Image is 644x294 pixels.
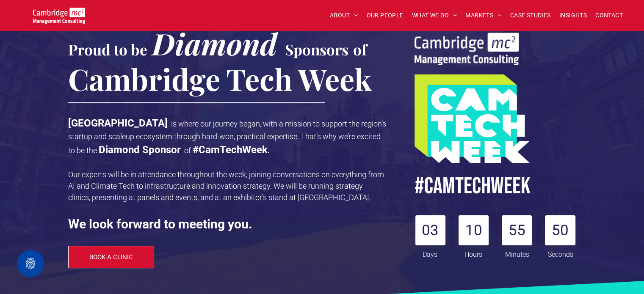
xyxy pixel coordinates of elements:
span: Sponsors [285,39,348,59]
span: Cambridge Tech Week [68,59,372,99]
a: CONTACT [591,9,627,22]
div: 10 [459,215,489,245]
span: is where our journey began, with a mission to support the region’s startup and scaleup ecosystem ... [68,119,386,155]
div: Minutes [502,245,532,260]
a: WHAT WE DO [408,9,462,22]
strong: We look forward to meeting you. [68,217,252,231]
span: Proud to be [68,39,147,59]
a: CASE STUDIES [506,9,555,22]
a: INSIGHTS [555,9,591,22]
div: 03 [415,215,445,245]
img: A turquoise and lime green geometric graphic with the words CAM TECH WEEK in bold white letters s... [415,74,530,163]
span: of [353,39,367,59]
span: Our experts will be in attendance throughout the week, joining conversations on everything from A... [68,170,384,202]
span: BOOK A CLINIC [89,253,133,261]
a: MARKETS [461,9,506,22]
span: #CamTECHWEEK [415,172,531,201]
a: Your Business Transformed | Cambridge Management Consulting [33,9,85,18]
a: ABOUT [326,9,362,22]
strong: #CamTechWeek [193,144,268,156]
span: . [268,146,270,155]
a: OUR PEOPLE [362,9,407,22]
span: Diamond [152,23,277,63]
strong: Diamond Sponsor [99,144,181,156]
strong: [GEOGRAPHIC_DATA] [68,117,168,129]
a: BOOK A CLINIC [68,246,155,268]
img: sustainability [415,33,519,65]
span: of [184,146,191,155]
div: Days [415,245,445,260]
img: Go to Homepage [33,8,85,24]
div: Seconds [546,245,575,260]
div: 55 [502,215,532,245]
div: Hours [459,245,488,260]
div: 50 [545,215,575,245]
